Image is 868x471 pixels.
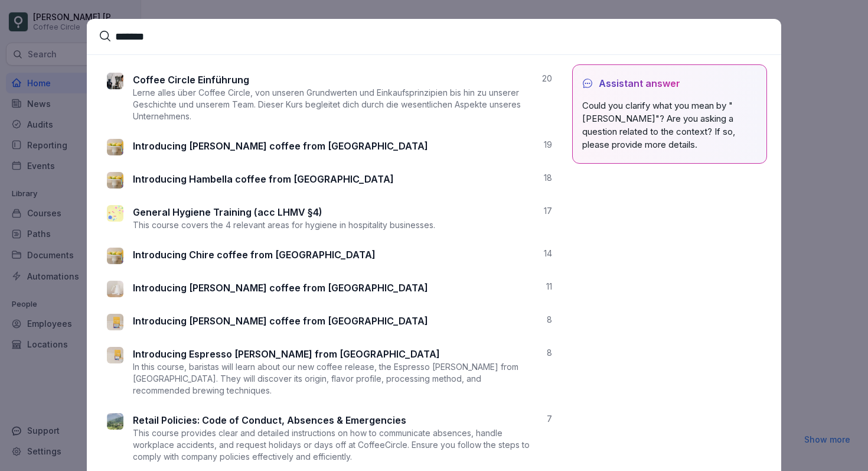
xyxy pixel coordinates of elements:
div: Could you clarify what you mean by "[PERSON_NAME]"? Are you asking a question related to the cont... [582,99,757,151]
p: 11 [546,281,552,293]
p: Introducing Espresso [PERSON_NAME] from [GEOGRAPHIC_DATA] [133,347,440,361]
p: Introducing [PERSON_NAME] coffee from [GEOGRAPHIC_DATA] [133,139,428,153]
p: 17 [544,205,552,217]
p: Retail Policies: Code of Conduct, Absences & Emergencies [133,413,406,427]
a: Introducing Espresso [PERSON_NAME] from [GEOGRAPHIC_DATA]In this course, baristas will learn abou... [101,339,558,405]
p: 20 [542,73,552,85]
a: General Hygiene Training (acc LHMV §4)This course covers the 4 relevant areas for hygiene in hosp... [101,197,558,239]
a: Introducing [PERSON_NAME] coffee from [GEOGRAPHIC_DATA]19 [101,131,558,164]
a: Introducing Chire coffee from [GEOGRAPHIC_DATA]14 [101,239,558,272]
p: 19 [544,139,552,151]
p: Introducing Chire coffee from [GEOGRAPHIC_DATA] [133,248,376,262]
p: Lerne alles über Coffee Circle, von unseren Grundwerten und Einkaufsprinzipien bis hin zu unserer... [133,87,533,122]
a: Retail Policies: Code of Conduct, Absences & EmergenciesThis course provides clear and detailed i... [101,405,558,471]
p: Introducing Hambella coffee from [GEOGRAPHIC_DATA] [133,172,394,186]
p: This course covers the 4 relevant areas for hygiene in hospitality businesses. [133,219,435,231]
a: Introducing [PERSON_NAME] coffee from [GEOGRAPHIC_DATA]8 [101,306,558,339]
p: General Hygiene Training (acc LHMV §4) [133,205,322,219]
p: 7 [547,413,552,425]
a: Coffee Circle EinführungLerne alles über Coffee Circle, von unseren Grundwerten und Einkaufsprinz... [101,64,558,131]
a: Introducing Hambella coffee from [GEOGRAPHIC_DATA]18 [101,164,558,197]
p: 18 [544,172,552,184]
p: 8 [547,347,552,359]
p: This course provides clear and detailed instructions on how to communicate absences, handle workp... [133,427,537,463]
p: 8 [547,314,552,326]
p: In this course, baristas will learn about our new coffee release, the Espresso [PERSON_NAME] from... [133,361,537,397]
p: Coffee Circle Einführung [133,73,249,87]
a: Introducing [PERSON_NAME] coffee from [GEOGRAPHIC_DATA]11 [101,272,558,306]
p: 14 [544,248,552,259]
p: Introducing [PERSON_NAME] coffee from [GEOGRAPHIC_DATA] [133,314,428,328]
p: Introducing [PERSON_NAME] coffee from [GEOGRAPHIC_DATA] [133,281,428,295]
div: Assistant answer [582,77,680,90]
